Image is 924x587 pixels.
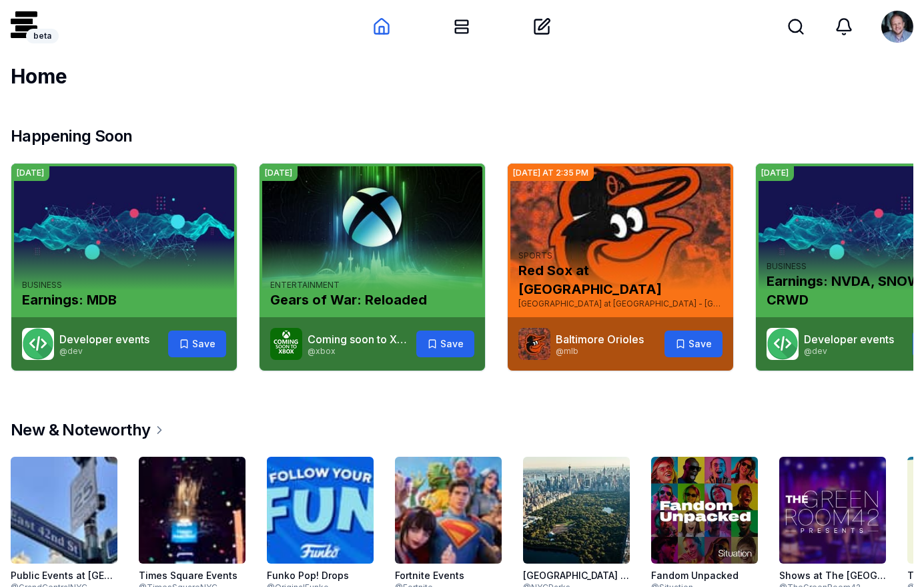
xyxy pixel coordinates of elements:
[59,346,83,356] a: @dev
[518,328,550,360] img: Sked Image
[651,569,758,582] a: Fandom Unpacked
[761,168,789,178] p: [DATE]
[767,328,799,360] img: Sked Image
[139,569,246,582] a: Times Square Events
[267,457,374,564] img: Funko Pop! Drops
[168,331,226,357] button: Save
[262,166,482,290] img: Gears of War: Reloaded
[11,419,150,441] h2: New & Noteworthy
[11,64,913,88] h2: Home
[260,164,485,317] a: Gears of War: ReloadedEntertainmentGears of War: Reloaded
[11,11,37,38] img: logo
[270,280,474,290] p: Entertainment
[22,328,54,360] img: Sked Image
[664,331,723,357] button: Save
[11,569,117,582] a: Public Events at [GEOGRAPHIC_DATA]
[11,126,913,147] h2: Happening Soon
[139,457,246,564] img: Times Square Events
[416,331,474,357] button: Save
[17,168,44,178] p: [DATE]
[556,346,578,356] a: @mlb
[265,168,292,178] p: [DATE]
[518,299,723,309] p: [GEOGRAPHIC_DATA] at [GEOGRAPHIC_DATA] - [GEOGRAPHIC_DATA]
[395,569,502,582] a: Fortnite Events
[267,569,374,582] a: Funko Pop! Drops
[395,457,502,564] img: Fortnite Events
[508,164,733,317] a: Red Sox at OriolesSportsRed Sox at [GEOGRAPHIC_DATA][GEOGRAPHIC_DATA] at [GEOGRAPHIC_DATA] - [GEO...
[308,346,336,356] a: @xbox
[11,457,117,564] img: Public Events at Grand Central
[22,290,226,309] h3: Earnings: MDB
[804,346,827,356] a: @dev
[651,457,758,564] img: Fandom Unpacked
[804,333,894,346] a: Developer events
[22,280,226,290] p: Business
[11,164,237,317] a: Earnings: MDBBusinessEarnings: MDB
[518,261,723,299] h3: Red Sox at [GEOGRAPHIC_DATA]
[26,29,59,43] div: beta
[518,250,723,261] p: Sports
[556,333,644,346] a: Baltimore Orioles
[308,333,416,346] a: Coming soon to Xbox
[779,457,886,564] img: Shows at The Green Room 42
[513,168,588,178] p: [DATE] AT 2:35 PM
[881,11,913,43] img: mattbritten
[270,290,474,309] h3: Gears of War: Reloaded
[59,333,149,346] a: Developer events
[523,569,630,582] a: [GEOGRAPHIC_DATA] Events
[523,457,630,564] img: Central Park Events
[11,419,913,441] a: New & Noteworthy
[510,166,731,290] img: Red Sox at Orioles
[270,328,302,360] img: Sked Image
[14,166,234,290] img: Earnings: MDB
[779,569,886,582] a: Shows at The [GEOGRAPHIC_DATA]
